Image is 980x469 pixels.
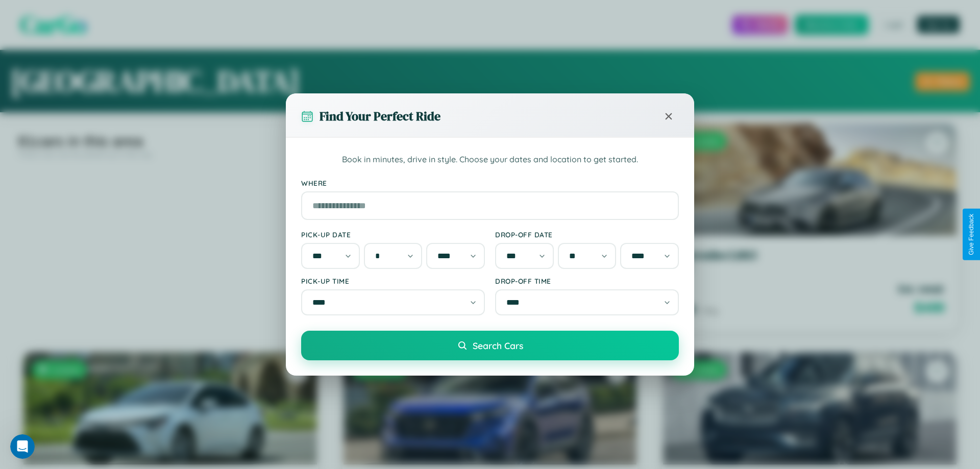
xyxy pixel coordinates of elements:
label: Pick-up Date [301,230,485,239]
label: Drop-off Time [495,277,679,285]
label: Pick-up Time [301,277,485,285]
label: Drop-off Date [495,230,679,239]
p: Book in minutes, drive in style. Choose your dates and location to get started. [301,153,679,166]
h3: Find Your Perfect Ride [320,108,440,125]
span: Search Cars [473,340,523,351]
label: Where [301,179,679,187]
button: Search Cars [301,331,679,360]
